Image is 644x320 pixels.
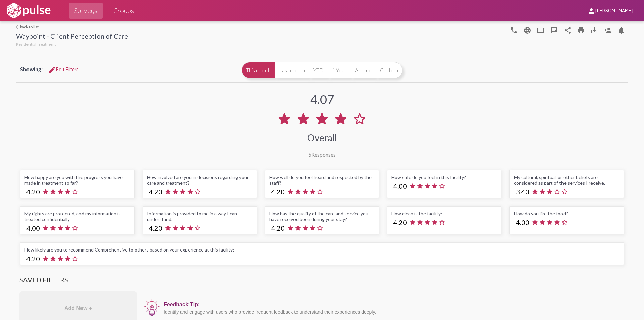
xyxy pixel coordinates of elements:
div: How clean is the facility? [391,211,497,216]
mat-icon: speaker_notes [550,26,558,34]
button: language [521,23,534,37]
button: language [507,23,521,37]
span: 4.20 [393,218,407,226]
span: 4.00 [516,218,529,226]
div: 4.07 [310,92,334,107]
button: [PERSON_NAME] [582,4,639,17]
div: How has the quality of the care and service you have received been during your stay? [269,211,375,222]
button: speaker_notes [547,23,561,37]
div: My rights are protected, and my information is treated confidentially [24,211,130,222]
a: Groups [108,3,140,19]
mat-icon: language [510,26,518,34]
span: 5 [308,151,311,158]
mat-icon: person [587,7,595,15]
span: 4.20 [26,188,40,196]
button: Last month [275,62,309,78]
mat-icon: Person [604,26,612,34]
button: 1 Year [328,62,351,78]
button: Custom [376,62,402,78]
div: How safe do you feel in this facility? [391,174,497,180]
span: 4.20 [271,224,285,232]
div: How likely are you to recommend Comprehensive to others based on your experience at this facility? [24,247,620,253]
mat-icon: tablet [537,26,545,34]
span: 4.20 [149,188,162,196]
mat-icon: Share [563,26,572,34]
div: How happy are you with the progress you have made in treatment so far? [24,174,130,186]
mat-icon: language [523,26,531,34]
img: icon12.png [144,298,160,317]
span: 4.20 [149,224,162,232]
div: Identify and engage with users who provide frequent feedback to understand their experiences deeply. [164,309,621,315]
mat-icon: arrow_back_ios [16,25,20,29]
span: Groups [113,5,134,17]
span: Surveys [74,5,97,17]
button: Person [601,23,614,37]
div: Feedback Tip: [164,302,621,308]
span: 4.00 [393,182,407,190]
button: tablet [534,23,547,37]
button: This month [241,62,275,78]
span: 4.20 [271,188,285,196]
div: My cultural, spiritual, or other beliefs are considered as part of the services I receive. [514,174,620,186]
mat-icon: print [577,26,585,34]
mat-icon: Download [590,26,598,34]
div: Waypoint - Client Perception of Care [16,32,128,42]
button: Download [588,23,601,37]
span: 4.20 [26,255,40,263]
div: How involved are you in decisions regarding your care and treatment? [147,174,253,186]
img: white-logo.svg [5,2,52,19]
span: Showing: [20,66,43,72]
button: Share [561,23,574,37]
button: YTD [309,62,328,78]
a: print [574,23,588,37]
h3: Saved Filters [19,276,625,287]
div: How do you like the food? [514,211,620,216]
button: Bell [614,23,628,37]
span: 4.00 [26,224,40,232]
span: [PERSON_NAME] [595,8,633,14]
div: Responses [308,151,336,158]
button: Edit FiltersEdit Filters [43,63,84,76]
mat-icon: Edit Filters [48,66,56,74]
div: Overall [307,132,337,143]
span: Edit Filters [48,66,79,73]
a: Surveys [69,3,103,19]
button: All time [351,62,376,78]
span: Residential Treatment [16,42,56,47]
div: Information is provided to me in a way I can understand. [147,211,253,222]
div: How well do you feel heard and respected by the staff? [269,174,375,186]
mat-icon: Bell [617,26,625,34]
span: 3.40 [516,188,529,196]
a: back to list [16,24,128,29]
